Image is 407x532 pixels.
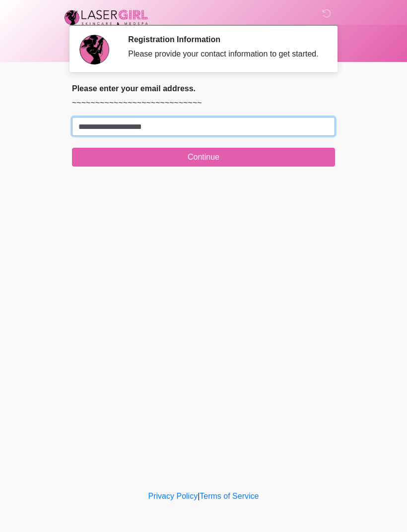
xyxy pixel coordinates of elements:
[72,84,335,93] h2: Please enter your email address.
[128,35,320,44] h2: Registration Information
[128,48,320,60] div: Please provide your contact information to get started.
[200,492,259,500] a: Terms of Service
[62,7,150,27] img: Laser Girl Med Spa LLC Logo
[148,492,198,500] a: Privacy Policy
[72,148,335,167] button: Continue
[198,492,200,500] a: |
[79,35,109,64] img: Agent Avatar
[72,97,335,109] p: ~~~~~~~~~~~~~~~~~~~~~~~~~~~~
